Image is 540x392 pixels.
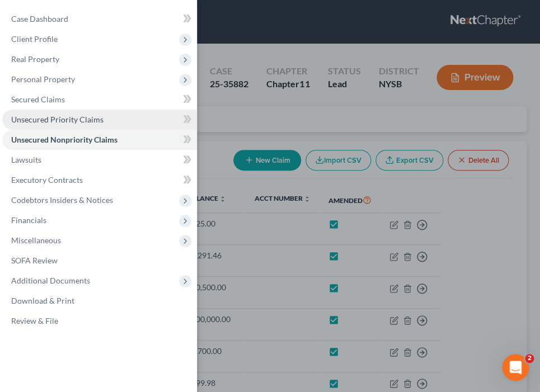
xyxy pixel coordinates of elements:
[2,291,197,311] a: Download & Print
[11,34,58,44] span: Client Profile
[2,130,197,150] a: Unsecured Nonpriority Claims
[2,170,197,190] a: Executory Contracts
[2,9,197,29] a: Case Dashboard
[11,296,74,305] span: Download & Print
[2,311,197,331] a: Review & File
[525,354,534,363] span: 2
[11,256,58,265] span: SOFA Review
[11,316,58,325] span: Review & File
[11,135,118,144] span: Unsecured Nonpriority Claims
[11,74,75,84] span: Personal Property
[11,54,59,64] span: Real Property
[2,110,197,130] a: Unsecured Priority Claims
[11,235,61,245] span: Miscellaneous
[2,251,197,271] a: SOFA Review
[11,195,113,205] span: Codebtors Insiders & Notices
[11,14,68,23] span: Case Dashboard
[11,115,104,124] span: Unsecured Priority Claims
[2,89,197,110] a: Secured Claims
[11,276,90,285] span: Additional Documents
[11,215,46,225] span: Financials
[11,175,83,185] span: Executory Contracts
[2,150,197,170] a: Lawsuits
[11,155,41,164] span: Lawsuits
[11,95,65,104] span: Secured Claims
[502,354,529,381] iframe: Intercom live chat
